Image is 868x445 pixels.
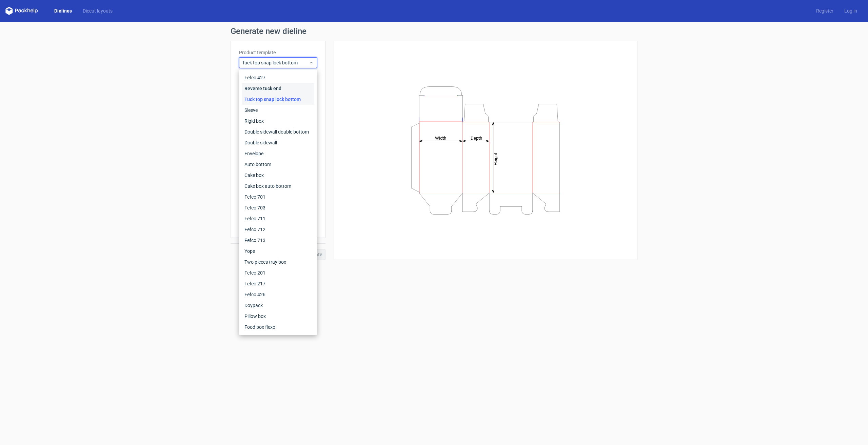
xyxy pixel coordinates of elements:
[49,7,77,14] a: Dielines
[242,322,314,332] div: Food box flexo
[242,116,314,126] div: Rigid box
[239,49,317,56] label: Product template
[242,126,314,137] div: Double sidewall double bottom
[242,170,314,181] div: Cake box
[242,159,314,170] div: Auto bottom
[493,153,498,165] tspan: Height
[242,246,314,257] div: Yope
[242,148,314,159] div: Envelope
[242,300,314,311] div: Doypack
[242,181,314,191] div: Cake box auto bottom
[242,202,314,213] div: Fefco 703
[242,83,314,94] div: Reverse tuck end
[839,7,863,14] a: Log in
[231,27,637,35] h1: Generate new dieline
[242,137,314,148] div: Double sidewall
[242,235,314,246] div: Fefco 713
[242,213,314,224] div: Fefco 711
[242,257,314,267] div: Two pieces tray box
[242,191,314,202] div: Fefco 701
[471,135,482,140] tspan: Depth
[242,224,314,235] div: Fefco 712
[435,135,446,140] tspan: Width
[242,59,309,66] span: Tuck top snap lock bottom
[242,72,314,83] div: Fefco 427
[77,7,118,14] a: Diecut layouts
[242,105,314,116] div: Sleeve
[242,267,314,278] div: Fefco 201
[242,289,314,300] div: Fefco 426
[242,94,314,105] div: Tuck top snap lock bottom
[242,311,314,322] div: Pillow box
[811,7,839,14] a: Register
[242,278,314,289] div: Fefco 217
